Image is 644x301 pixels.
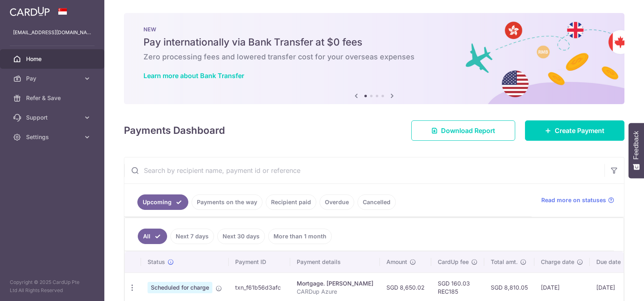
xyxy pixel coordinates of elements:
a: Payments on the way [192,194,262,210]
th: Payment ID [229,251,290,273]
a: Next 30 days [217,229,265,244]
a: Read more on statuses [541,196,614,204]
a: More than 1 month [268,229,332,244]
th: Payment details [290,251,380,273]
iframe: Opens a widget where you can find more information [591,277,636,297]
span: Status [148,258,165,266]
h6: Zero processing fees and lowered transfer cost for your overseas expenses [143,52,605,62]
span: Read more on statuses [541,196,606,204]
a: Learn more about Bank Transfer [143,72,244,80]
span: CardUp fee [438,258,469,266]
a: Download Report [411,120,515,141]
a: All [138,229,167,244]
h5: Pay internationally via Bank Transfer at $0 fees [143,36,605,49]
button: Feedback - Show survey [629,123,644,178]
span: Amount [386,258,407,266]
a: Upcoming [137,194,188,210]
h4: Payments Dashboard [124,123,225,138]
a: Cancelled [357,194,396,210]
span: Feedback [633,131,640,159]
div: Mortgage. [PERSON_NAME] [297,279,373,288]
span: Refer & Save [26,94,80,102]
p: [EMAIL_ADDRESS][DOMAIN_NAME] [13,28,91,37]
a: Recipient paid [266,194,316,210]
span: Support [26,113,80,122]
p: CARDup Azure [297,288,373,296]
span: Settings [26,133,80,141]
img: Bank transfer banner [124,13,624,104]
input: Search by recipient name, payment id or reference [124,157,604,183]
p: NEW [143,26,605,33]
a: Create Payment [525,120,624,141]
span: Pay [26,74,80,83]
a: Next 7 days [170,229,214,244]
span: Home [26,55,80,63]
a: Overdue [320,194,354,210]
span: Charge date [541,258,574,266]
span: Create Payment [555,126,604,135]
img: CardUp [10,7,50,16]
span: Download Report [441,126,495,135]
span: Total amt. [491,258,518,266]
span: Scheduled for charge [148,282,212,293]
span: Due date [596,258,621,266]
